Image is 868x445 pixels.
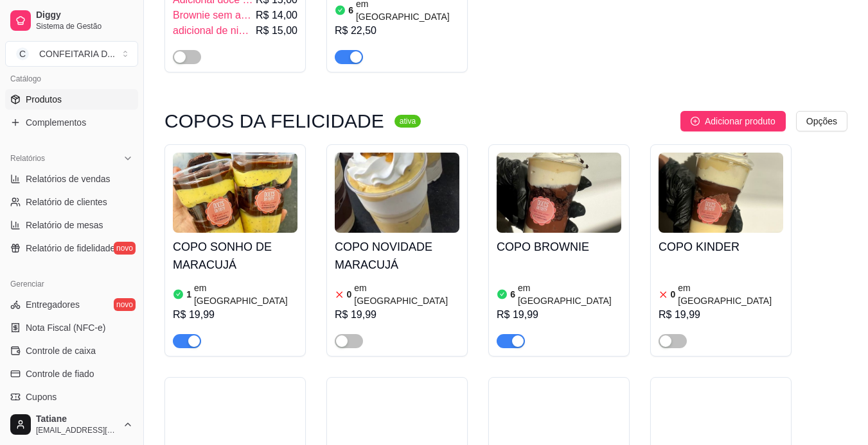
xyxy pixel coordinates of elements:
[26,298,80,311] span: Entregadores
[680,111,786,131] button: Adicionar produto
[173,238,297,274] h4: COPO SONHO DE MARACUJÁ
[5,238,138,258] a: Relatório de fidelidadenovo
[335,238,459,274] h4: COPO NOVIDADE MARACUJÁ
[5,340,138,361] a: Controle de caixa
[5,409,138,440] button: Tatiane[EMAIL_ADDRESS][DOMAIN_NAME]
[26,390,57,403] span: Cupons
[173,8,253,23] span: Brownie sem adicional
[26,242,115,255] span: Relatório de fidelidade
[347,288,352,301] article: 0
[173,153,297,233] img: product-image
[705,114,775,128] span: Adicionar produto
[510,288,515,301] article: 6
[26,172,111,185] span: Relatórios de vendas
[659,153,783,233] img: product-image
[335,23,459,38] div: R$ 22,50
[16,47,29,60] span: C
[796,111,847,131] button: Opções
[497,307,621,323] div: R$ 19,99
[5,274,138,294] div: Gerenciar
[671,288,676,301] article: 0
[5,169,138,189] a: Relatórios de vendas
[173,23,253,38] span: adicional de ninho
[39,47,115,60] div: CONFEITARIA D ...
[36,21,133,31] span: Sistema de Gestão
[5,317,138,338] a: Nota Fiscal (NFC-e)
[256,8,297,23] span: R$ 14,00
[36,425,118,435] span: [EMAIL_ADDRESS][DOMAIN_NAME]
[5,364,138,384] a: Controle de fiado
[26,93,62,106] span: Produtos
[164,113,384,129] h3: COPOS DA FELICIDADE
[348,4,353,17] article: 6
[26,344,96,357] span: Controle de caixa
[497,153,621,233] img: product-image
[5,215,138,235] a: Relatório de mesas
[26,116,86,129] span: Complementos
[26,196,107,208] span: Relatório de clientes
[36,414,118,425] span: Tatiane
[173,307,297,323] div: R$ 19,99
[256,23,297,38] span: R$ 15,00
[806,114,837,128] span: Opções
[5,89,138,110] a: Produtos
[5,294,138,315] a: Entregadoresnovo
[10,153,45,164] span: Relatórios
[186,288,191,301] article: 1
[5,69,138,89] div: Catálogo
[335,307,459,323] div: R$ 19,99
[5,5,138,36] a: DiggySistema de Gestão
[5,387,138,407] a: Cupons
[5,41,138,67] button: Select a team
[659,238,783,256] h4: COPO KINDER
[26,367,94,380] span: Controle de fiado
[26,321,105,334] span: Nota Fiscal (NFC-e)
[678,281,783,307] article: em [GEOGRAPHIC_DATA]
[194,281,297,307] article: em [GEOGRAPHIC_DATA]
[354,281,459,307] article: em [GEOGRAPHIC_DATA]
[394,115,421,128] sup: ativa
[497,238,621,256] h4: COPO BROWNIE
[5,112,138,133] a: Complementos
[5,192,138,212] a: Relatório de clientes
[691,117,700,126] span: plus-circle
[518,281,621,307] article: em [GEOGRAPHIC_DATA]
[659,307,783,323] div: R$ 19,99
[36,10,133,21] span: Diggy
[335,153,459,233] img: product-image
[26,219,103,231] span: Relatório de mesas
